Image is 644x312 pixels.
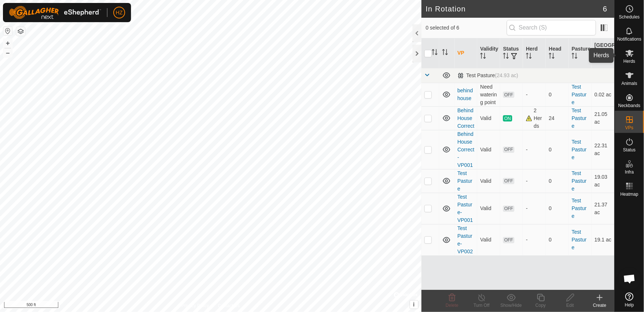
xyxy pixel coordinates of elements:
[592,193,614,224] td: 21.37 ac
[572,84,586,105] a: Test Pasture
[623,148,636,152] span: Status
[413,301,414,308] span: i
[549,54,555,60] p-sorticon: Activate to sort
[477,193,500,224] td: Valid
[621,81,637,86] span: Animals
[526,91,543,99] div: -
[503,206,514,212] span: OFF
[495,72,518,78] span: (24.93 ac)
[592,38,614,68] th: [GEOGRAPHIC_DATA] Area
[595,58,600,64] p-sorticon: Activate to sort
[615,289,644,310] a: Help
[625,126,633,130] span: VPs
[546,38,569,68] th: Head
[546,130,569,169] td: 0
[625,303,634,307] span: Help
[619,15,640,19] span: Schedules
[526,107,543,130] div: 2 Herds
[500,38,523,68] th: Status
[432,50,438,56] p-sorticon: Activate to sort
[526,205,543,212] div: -
[467,302,496,309] div: Turn Off
[477,106,500,130] td: Valid
[477,83,500,106] td: Need watering point
[572,170,586,192] a: Test Pasture
[625,170,634,174] span: Infra
[458,194,473,223] a: Test Pasture-VP001
[503,178,514,184] span: OFF
[603,3,607,14] span: 6
[503,237,514,243] span: OFF
[426,24,507,32] span: 0 selected of 6
[3,39,12,48] button: +
[555,302,585,309] div: Edit
[572,198,586,219] a: Test Pasture
[480,54,486,60] p-sorticon: Activate to sort
[503,54,509,60] p-sorticon: Activate to sort
[546,83,569,106] td: 0
[526,302,555,309] div: Copy
[3,48,12,57] button: –
[619,268,641,290] div: Open chat
[585,302,614,309] div: Create
[458,170,472,192] a: Test Pasture
[426,4,603,13] h2: In Rotation
[3,27,12,35] button: Reset Map
[458,225,473,254] a: Test Pasture-VP002
[442,50,448,56] p-sorticon: Activate to sort
[546,193,569,224] td: 0
[503,92,514,98] span: OFF
[446,303,459,308] span: Delete
[477,38,500,68] th: Validity
[592,130,614,169] td: 22.31 ac
[218,302,240,309] a: Contact Us
[546,106,569,130] td: 24
[458,72,519,79] div: Test Pasture
[477,130,500,169] td: Valid
[526,54,532,60] p-sorticon: Activate to sort
[507,20,596,35] input: Search (S)
[572,229,586,250] a: Test Pasture
[617,37,641,41] span: Notifications
[620,192,638,196] span: Heatmap
[503,115,512,121] span: ON
[592,83,614,106] td: 0.02 ac
[623,59,635,64] span: Herds
[496,302,526,309] div: Show/Hide
[618,103,640,108] span: Neckbands
[410,301,418,309] button: i
[9,6,101,19] img: Gallagher Logo
[455,38,478,68] th: VP
[526,146,543,154] div: -
[572,139,586,160] a: Test Pasture
[182,302,209,309] a: Privacy Policy
[458,131,475,168] a: Behind House Correct-VP001
[546,224,569,256] td: 0
[523,38,546,68] th: Herd
[592,106,614,130] td: 21.05 ac
[572,54,578,60] p-sorticon: Activate to sort
[572,107,586,129] a: Test Pasture
[458,88,473,101] a: behind house
[526,177,543,185] div: -
[458,107,475,129] a: Behind House Correct
[116,9,123,17] span: HZ
[569,38,592,68] th: Pasture
[526,236,543,244] div: -
[503,147,514,153] span: OFF
[477,224,500,256] td: Valid
[592,224,614,256] td: 19.1 ac
[16,27,25,36] button: Map Layers
[546,169,569,193] td: 0
[477,169,500,193] td: Valid
[592,169,614,193] td: 19.03 ac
